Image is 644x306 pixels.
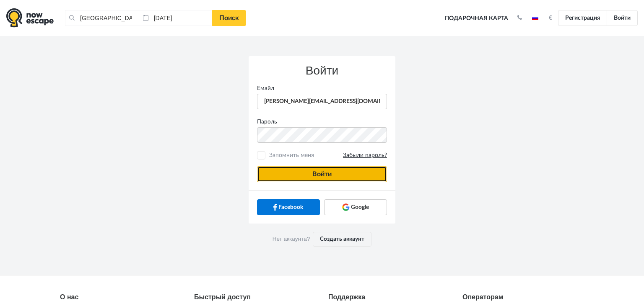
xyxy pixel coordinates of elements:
label: Емайл [251,84,393,93]
img: ru.jpg [532,16,538,20]
div: Поддержка [328,292,450,302]
div: Нет аккаунта? [249,224,395,255]
a: Поиск [212,10,246,26]
a: Забыли пароль? [343,152,387,159]
a: Подарочная карта [442,9,511,28]
span: Facebook [278,203,303,211]
input: Город или название квеста [65,10,139,26]
h3: Войти [257,64,387,77]
a: Создать аккаунт [313,232,371,246]
div: Быстрый доступ [194,292,316,302]
span: Запомнить меня [267,151,387,159]
span: Google [351,203,369,211]
a: Google [324,199,387,215]
a: Войти [607,10,638,26]
a: Регистрация [558,10,607,26]
div: Операторам [462,292,584,302]
button: € [545,14,556,22]
img: logo [6,8,54,28]
input: Запомнить меняЗабыли пароль? [259,153,264,158]
button: Войти [257,166,387,182]
label: Пароль [251,118,393,126]
strong: € [549,15,552,21]
a: Facebook [257,199,320,215]
div: О нас [60,292,182,302]
input: Дата [139,10,213,26]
